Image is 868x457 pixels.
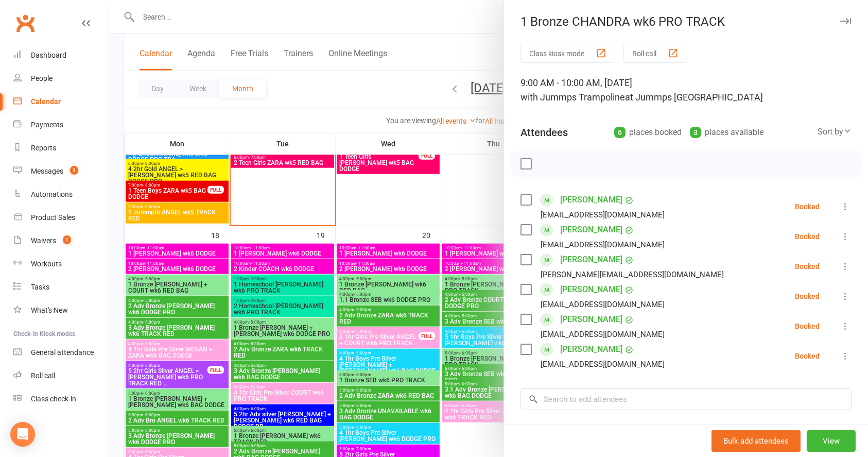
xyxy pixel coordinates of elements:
[614,127,626,138] div: 6
[63,235,71,244] span: 1
[12,10,38,36] a: Clubworx
[13,67,109,90] a: People
[795,293,820,300] div: Booked
[13,387,109,411] a: Class kiosk mode
[31,236,56,245] div: Waivers
[614,125,682,140] div: places booked
[520,76,852,105] div: 9:00 AM - 10:00 AM, [DATE]
[13,183,109,206] a: Automations
[560,311,622,328] a: [PERSON_NAME]
[520,388,852,410] input: Search to add attendees
[31,167,63,175] div: Messages
[807,430,856,452] button: View
[520,44,615,63] button: Class kiosk mode
[31,74,53,82] div: People
[13,44,109,67] a: Dashboard
[13,137,109,160] a: Reports
[520,125,568,140] div: Attendees
[31,190,73,198] div: Automations
[560,251,622,268] a: [PERSON_NAME]
[31,371,55,380] div: Roll call
[31,51,66,59] div: Dashboard
[541,358,665,371] div: [EMAIL_ADDRESS][DOMAIN_NAME]
[690,127,701,138] div: 3
[690,125,763,140] div: places available
[13,206,109,229] a: Product Sales
[31,213,75,222] div: Product Sales
[13,160,109,183] a: Messages 2
[560,341,622,358] a: [PERSON_NAME]
[13,113,109,137] a: Payments
[31,395,76,403] div: Class check-in
[560,192,622,208] a: [PERSON_NAME]
[13,364,109,387] a: Roll call
[520,92,625,103] span: with Jummps Trampoline
[13,299,109,322] a: What's New
[818,125,852,139] div: Sort by
[13,229,109,252] a: Waivers 1
[31,121,63,129] div: Payments
[504,14,868,29] div: 1 Bronze CHANDRA wk6 PRO TRACK
[31,260,62,268] div: Workouts
[541,298,665,311] div: [EMAIL_ADDRESS][DOMAIN_NAME]
[795,352,820,360] div: Booked
[795,233,820,240] div: Booked
[70,166,78,175] span: 2
[13,252,109,276] a: Workouts
[13,341,109,364] a: General attendance kiosk mode
[31,144,56,152] div: Reports
[31,97,61,106] div: Calendar
[13,90,109,113] a: Calendar
[31,306,68,314] div: What's New
[10,422,35,447] div: Open Intercom Messenger
[623,44,687,63] button: Roll call
[625,92,763,103] span: at Jummps [GEOGRAPHIC_DATA]
[711,430,801,452] button: Bulk add attendees
[541,328,665,341] div: [EMAIL_ADDRESS][DOMAIN_NAME]
[541,238,665,251] div: [EMAIL_ADDRESS][DOMAIN_NAME]
[13,276,109,299] a: Tasks
[31,283,49,291] div: Tasks
[795,203,820,210] div: Booked
[795,263,820,270] div: Booked
[31,348,94,357] div: General attendance
[541,268,724,281] div: [PERSON_NAME][EMAIL_ADDRESS][DOMAIN_NAME]
[560,281,622,298] a: [PERSON_NAME]
[795,323,820,330] div: Booked
[560,222,622,238] a: [PERSON_NAME]
[541,208,665,222] div: [EMAIL_ADDRESS][DOMAIN_NAME]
